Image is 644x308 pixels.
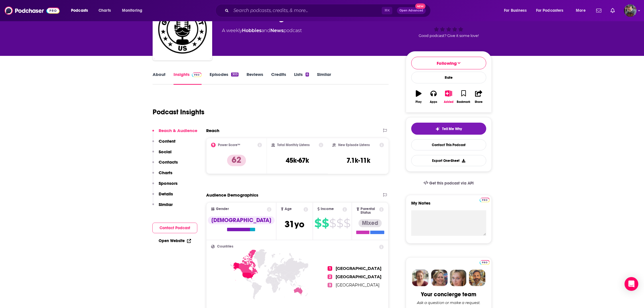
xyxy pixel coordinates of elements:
[450,270,466,286] img: Jules Profile
[504,7,527,15] span: For Business
[227,155,246,166] p: 62
[122,7,142,15] span: Monitoring
[415,100,422,104] div: Play
[152,138,176,149] button: Content
[231,72,238,76] div: 303
[431,270,448,286] img: Barbara Profile
[480,260,490,265] img: Podchaser Pro
[411,155,486,166] button: Export One-Sheet
[152,181,178,191] button: Sponsors
[430,100,437,104] div: Apps
[159,138,176,144] p: Content
[576,7,586,15] span: More
[419,176,478,190] a: Get this podcast via API
[336,274,381,279] span: [GEOGRAPHIC_DATA]
[285,207,292,211] span: Age
[594,6,604,15] a: Show notifications dropdown
[294,72,309,85] a: Lists6
[437,60,457,66] span: Following
[572,6,593,15] button: open menu
[159,238,191,243] a: Open Website
[344,219,350,228] span: $
[624,4,637,17] img: User Profile
[152,191,173,202] button: Details
[624,4,637,17] span: Logged in as alforkner
[361,207,378,215] span: Parental Status
[218,143,240,147] h2: Power Score™
[154,2,211,59] img: The GUNS Magazine Podcast
[152,149,172,160] button: Social
[435,127,440,131] img: tell me why sparkle
[95,6,114,15] a: Charts
[153,72,166,85] a: About
[159,202,173,207] p: Similar
[480,197,490,202] a: Pro website
[247,72,263,85] a: Reviews
[471,87,486,107] button: Share
[322,219,329,228] span: $
[399,9,423,12] span: Open Advanced
[328,274,332,279] span: 2
[221,4,436,17] div: Search podcasts, credits, & more...
[419,34,479,38] span: Good podcast? Give it some love!
[277,143,310,147] h2: Total Monthly Listens
[457,100,470,104] div: Bookmark
[306,72,309,76] div: 6
[152,223,197,233] button: Contact Podcast
[536,7,564,15] span: For Podcasters
[159,181,178,186] p: Sponsors
[359,219,382,227] div: Mixed
[118,6,150,15] button: open menu
[329,219,336,228] span: $
[346,156,370,165] h3: 7.1k-11k
[216,207,229,211] span: Gender
[5,5,60,16] img: Podchaser - Follow, Share and Rate Podcasts
[261,28,270,33] span: and
[328,283,332,287] span: 3
[317,72,331,85] a: Similar
[314,219,321,228] span: $
[208,216,275,224] div: [DEMOGRAPHIC_DATA]
[152,202,173,212] button: Similar
[152,128,197,138] button: Reach & Audience
[153,108,204,116] h1: Podcast Insights
[442,127,462,131] span: Tell Me Why
[429,181,474,186] span: Get this podcast via API
[456,87,471,107] button: Bookmark
[206,128,219,133] h2: Reach
[406,6,492,42] div: 62Good podcast? Give it some love!
[231,6,382,15] input: Search podcasts, credits, & more...
[159,170,172,175] p: Charts
[412,270,429,286] img: Sydney Profile
[192,72,202,77] img: Podchaser Pro
[608,6,617,15] a: Show notifications dropdown
[152,170,172,181] button: Charts
[415,3,426,9] span: New
[271,72,286,85] a: Credits
[285,219,304,230] span: 31 yo
[270,28,283,33] a: News
[286,156,309,165] h3: 45k-67k
[382,7,392,14] span: ⌘ K
[321,207,334,211] span: Income
[242,28,261,33] a: Hobbies
[159,191,173,197] p: Details
[206,192,258,198] h2: Audience Demographics
[217,245,233,248] span: Countries
[159,149,172,154] p: Social
[159,159,178,165] p: Contacts
[336,283,379,288] span: [GEOGRAPHIC_DATA]
[624,4,637,17] button: Show profile menu
[328,266,332,271] span: 1
[421,291,476,298] div: Your concierge team
[441,87,456,107] button: Added
[444,100,454,104] div: Added
[500,6,534,15] button: open menu
[174,72,202,85] a: InsightsPodchaser Pro
[411,72,486,83] div: Rate
[336,219,343,228] span: $
[469,270,485,286] img: Jon Profile
[397,7,426,14] button: Open AdvancedNew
